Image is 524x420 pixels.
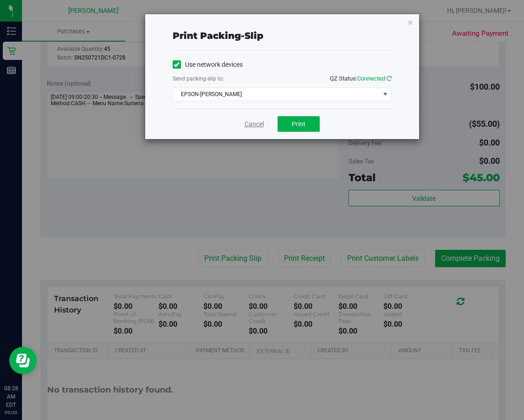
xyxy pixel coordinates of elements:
span: Connected [357,75,385,82]
span: select [379,88,391,101]
label: Send packing-slip to: [173,75,224,83]
iframe: Resource center [9,347,37,374]
span: Print packing-slip [173,30,263,41]
span: QZ Status: [330,75,392,82]
label: Use network devices [173,60,243,70]
span: Print [292,120,306,128]
button: Print [278,116,320,132]
span: EPSON-[PERSON_NAME] [173,88,380,101]
a: Cancel [245,119,264,129]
